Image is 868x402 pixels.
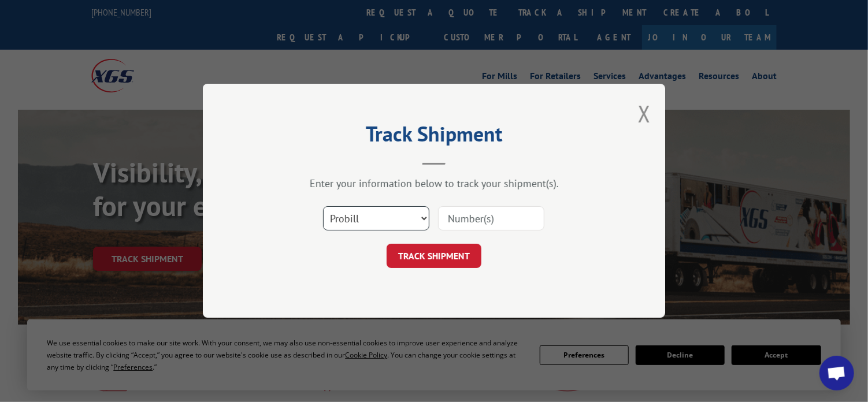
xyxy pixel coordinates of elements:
button: Close modal [638,98,651,129]
div: Enter your information below to track your shipment(s). [261,177,607,191]
button: TRACK SHIPMENT [387,244,481,269]
div: Open chat [819,356,854,390]
h2: Track Shipment [261,126,607,148]
input: Number(s) [438,207,544,231]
